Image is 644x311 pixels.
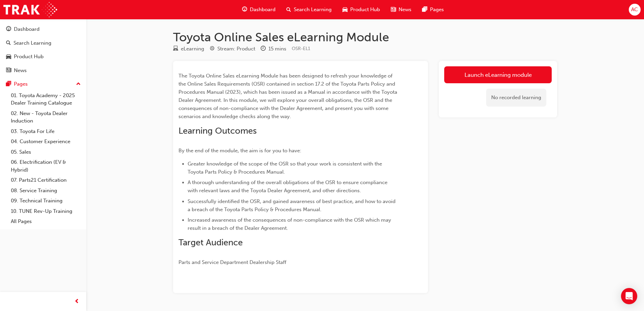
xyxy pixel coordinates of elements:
img: Trak [3,2,57,17]
span: pages-icon [422,5,427,14]
h1: Toyota Online Sales eLearning Module [173,30,557,45]
div: Dashboard [14,25,40,33]
div: Type [173,45,204,53]
span: search-icon [6,40,11,46]
button: AC [629,4,641,16]
a: Search Learning [3,37,84,49]
div: Stream [210,45,255,53]
button: Pages [3,78,84,90]
a: All Pages [8,216,84,227]
a: 04. Customer Experience [8,136,84,147]
a: Dashboard [3,23,84,36]
span: guage-icon [242,5,247,14]
a: 05. Sales [8,147,84,157]
span: guage-icon [6,26,11,32]
a: Product Hub [3,50,84,63]
span: Successfully identified the OSR, and gained awareness of best practice, and how to avoid a breach... [188,198,397,213]
a: car-iconProduct Hub [337,3,385,17]
span: Learning resource code [292,46,310,51]
a: 07. Parts21 Certification [8,175,84,185]
span: news-icon [6,68,11,74]
span: A thorough understanding of the overall obligations of the OSR to ensure compliance with relevant... [188,179,389,194]
span: Increased awareness of the consequences of non-compliance with the OSR which may result in a brea... [188,217,392,231]
span: By the end of the module, the aim is for you to have: [178,148,301,154]
span: AC [631,6,638,14]
div: Product Hub [14,53,44,61]
a: search-iconSearch Learning [281,3,337,17]
span: news-icon [391,5,396,14]
span: target-icon [210,46,215,52]
span: Target Audience [178,237,243,248]
span: Pages [430,6,444,14]
span: The Toyota Online Sales eLearning Module has been designed to refresh your knowledge of the Onlin... [178,73,399,119]
span: Greater knowledge of the scope of the OSR so that your work is consistent with the Toyota Parts P... [188,161,383,175]
a: 02. New - Toyota Dealer Induction [8,108,84,126]
a: news-iconNews [385,3,417,17]
a: 08. Service Training [8,185,84,196]
div: Open Intercom Messenger [621,288,637,304]
div: Pages [14,80,28,88]
span: Learning Outcomes [178,126,257,136]
div: Search Learning [14,39,51,47]
a: pages-iconPages [417,3,449,17]
span: car-icon [6,54,11,60]
button: DashboardSearch LearningProduct HubNews [3,22,84,78]
div: 15 mins [268,45,286,53]
span: car-icon [342,5,348,14]
span: News [399,6,411,14]
span: prev-icon [74,297,79,306]
a: 10. TUNE Rev-Up Training [8,206,84,217]
div: No recorded learning [486,89,546,107]
div: News [14,67,27,74]
span: learningResourceType_ELEARNING-icon [173,46,178,52]
span: search-icon [286,5,291,14]
a: Launch eLearning module [444,66,552,83]
a: 09. Technical Training [8,196,84,206]
span: Product Hub [350,6,380,14]
span: Search Learning [294,6,332,14]
span: up-icon [76,80,81,89]
a: News [3,64,84,77]
a: 01. Toyota Academy - 2025 Dealer Training Catalogue [8,90,84,108]
a: 03. Toyota For Life [8,126,84,137]
span: pages-icon [6,81,11,87]
a: guage-iconDashboard [237,3,281,17]
span: Dashboard [250,6,276,14]
div: Duration [261,45,286,53]
div: Stream: Product [217,45,255,53]
div: eLearning [181,45,204,53]
span: clock-icon [261,46,266,52]
span: Parts and Service Department Dealership Staff [178,259,286,265]
a: 06. Electrification (EV & Hybrid) [8,157,84,175]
